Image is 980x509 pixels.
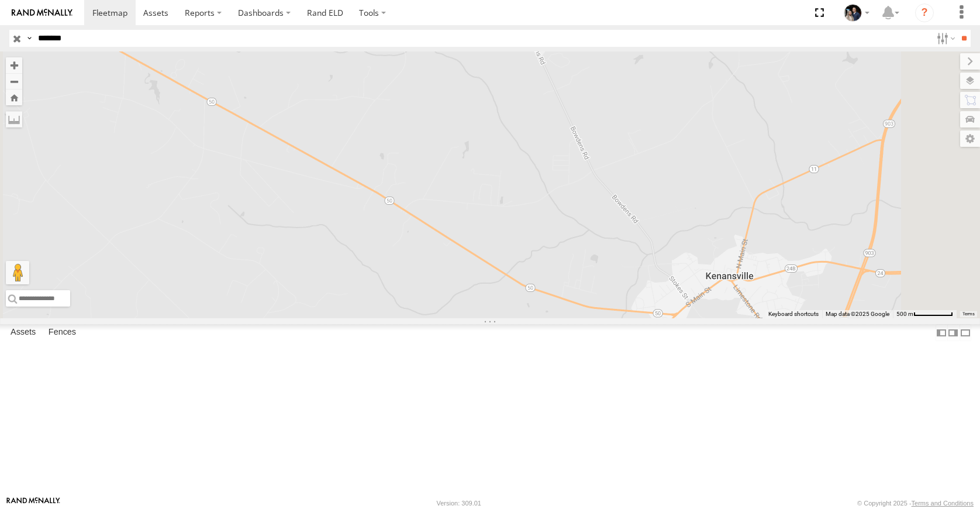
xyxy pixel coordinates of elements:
[960,324,971,341] label: Hide Summary Table
[6,261,29,284] button: Drag Pegman onto the map to open Street View
[768,310,819,318] button: Keyboard shortcuts
[6,497,60,509] a: Visit our Website
[947,324,959,341] label: Dock Summary Table to the Right
[960,130,980,147] label: Map Settings
[857,500,974,507] div: © Copyright 2025 -
[962,312,975,317] a: Terms (opens in new tab)
[936,324,947,341] label: Dock Summary Table to the Left
[12,9,73,17] img: rand-logo.svg
[437,500,481,507] div: Version: 309.01
[6,73,22,90] button: Zoom out
[5,325,42,341] label: Assets
[915,4,934,22] i: ?
[932,30,957,47] label: Search Filter Options
[6,111,22,128] label: Measure
[6,57,22,73] button: Zoom in
[43,325,82,341] label: Fences
[826,311,889,317] span: Map data ©2025 Google
[896,311,913,317] span: 500 m
[840,4,874,22] div: Lauren Jackson
[25,30,34,47] label: Search Query
[893,310,957,318] button: Map Scale: 500 m per 64 pixels
[6,90,22,105] button: Zoom Home
[912,500,974,507] a: Terms and Conditions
